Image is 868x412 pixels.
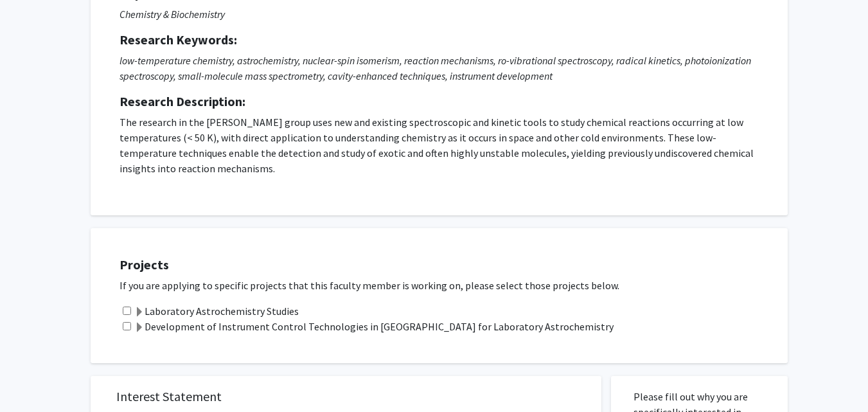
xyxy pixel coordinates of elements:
[120,256,169,273] strong: Projects
[134,303,299,319] label: Laboratory Astrochemistry Studies
[120,114,759,176] p: The research in the [PERSON_NAME] group uses new and existing spectroscopic and kinetic tools to ...
[134,319,614,334] label: Development of Instrument Control Technologies in [GEOGRAPHIC_DATA] for Laboratory Astrochemistry
[120,93,245,109] strong: Research Description:
[116,389,576,404] h5: Interest Statement
[120,31,237,48] strong: Research Keywords:
[120,53,759,84] p: low-temperature chemistry, astrochemistry, nuclear-spin isomerism, reaction mechanisms, ro-vibrat...
[120,8,225,21] i: Chemistry & Biochemistry
[120,278,775,293] p: If you are applying to specific projects that this faculty member is working on, please select th...
[10,354,55,402] iframe: Chat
